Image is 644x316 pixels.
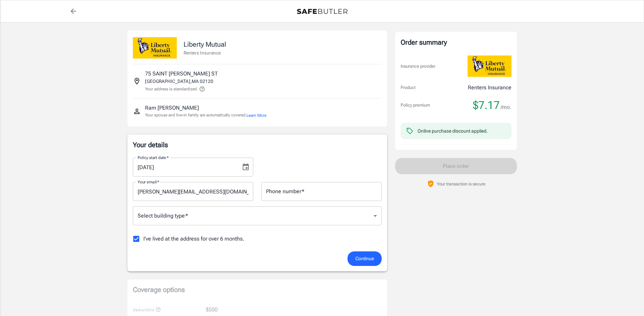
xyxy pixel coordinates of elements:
span: Continue [355,254,374,263]
label: Your email [138,179,159,185]
button: Choose date, selected date is Aug 24, 2025 [239,160,253,174]
p: Renters Insurance [184,49,226,56]
a: back to quotes [67,4,80,18]
p: Policy premium [401,102,430,109]
p: Insurance provider [401,63,435,70]
span: /mo. [501,103,511,112]
p: Your address is standardized. [145,86,198,92]
p: Your transaction is secure [437,181,485,187]
p: Product [401,84,415,91]
p: Ram [PERSON_NAME] [145,104,199,112]
span: I've lived at the address for over 6 months. [143,235,244,243]
p: 75 SAINT [PERSON_NAME] ST [145,70,218,78]
img: Liberty Mutual [468,55,511,77]
input: MM/DD/YYYY [133,158,236,177]
div: Order summary [401,37,511,47]
input: Enter number [261,182,382,201]
p: Your spouse and live-in family are automatically covered. [145,112,266,118]
img: Back to quotes [297,9,348,14]
p: Renters Insurance [468,84,511,92]
input: Enter email [133,182,253,201]
svg: Insured address [133,77,141,85]
p: [GEOGRAPHIC_DATA] , MA 02120 [145,78,213,85]
span: $7.17 [473,98,500,112]
button: Learn More [246,112,266,118]
p: Liberty Mutual [184,39,226,49]
label: Policy start date [138,155,169,160]
p: Your details [133,140,382,150]
img: Liberty Mutual [133,37,177,59]
svg: Insured person [133,107,141,115]
button: Continue [348,251,382,266]
div: Online purchase discount applied. [418,128,488,134]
